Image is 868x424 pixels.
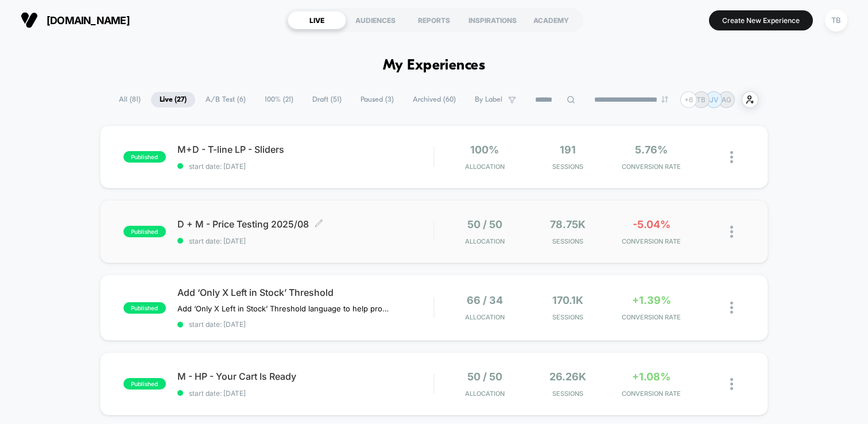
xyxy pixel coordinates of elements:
span: 170.1k [552,294,583,306]
span: D + M - Price Testing 2025/08 [177,218,433,230]
span: 100% ( 21 ) [256,92,302,107]
button: [DOMAIN_NAME] [17,11,133,29]
span: CONVERSION RATE [613,390,690,398]
div: INSPIRATIONS [463,11,522,29]
span: Allocation [465,390,505,398]
button: Create New Experience [709,10,813,30]
img: close [730,302,733,314]
span: +1.39% [632,294,671,306]
span: M+D - T-line LP - Sliders [177,144,433,155]
span: published [123,378,166,390]
span: 5.76% [635,144,668,156]
span: 66 / 34 [467,294,503,306]
div: AUDIENCES [346,11,405,29]
span: start date: [DATE] [177,237,433,245]
div: ACADEMY [522,11,580,29]
span: Sessions [529,390,607,398]
span: Sessions [529,313,607,321]
span: Sessions [529,163,607,171]
span: A/B Test ( 6 ) [197,92,254,107]
h1: My Experiences [383,57,486,74]
img: end [661,96,668,103]
span: By Label [475,95,502,104]
div: LIVE [288,11,346,29]
span: Add ‘Only X Left in Stock’ Threshold language to help promote urgency [177,304,390,313]
span: published [123,302,166,314]
span: Allocation [465,237,505,245]
span: published [123,151,166,163]
p: TB [696,95,706,104]
span: Allocation [465,313,505,321]
span: Live ( 27 ) [151,92,195,107]
img: close [730,226,733,238]
img: close [730,378,733,390]
span: M - HP - Your Cart Is Ready [177,371,433,382]
p: JV [710,95,718,104]
span: start date: [DATE] [177,389,433,398]
p: AG [722,95,731,104]
span: 50 / 50 [467,218,502,230]
div: REPORTS [405,11,463,29]
span: start date: [DATE] [177,162,433,171]
span: 26.26k [549,371,586,383]
span: [DOMAIN_NAME] [46,14,130,26]
span: CONVERSION RATE [613,237,690,245]
span: Allocation [465,163,505,171]
span: Paused ( 3 ) [352,92,402,107]
span: Draft ( 51 ) [304,92,350,107]
button: TB [821,9,851,32]
span: All ( 81 ) [110,92,149,107]
span: -5.04% [633,218,671,230]
span: Add ‘Only X Left in Stock’ Threshold [177,287,433,298]
span: 78.75k [550,218,586,230]
span: Archived ( 60 ) [404,92,464,107]
div: TB [825,9,847,32]
span: CONVERSION RATE [613,313,690,321]
img: Visually logo [21,11,38,29]
span: 100% [470,144,499,156]
span: published [123,226,166,237]
span: start date: [DATE] [177,320,433,329]
span: 50 / 50 [467,371,502,383]
img: close [730,151,733,163]
span: +1.08% [632,371,671,383]
span: 191 [560,144,576,156]
span: Sessions [529,237,607,245]
div: + 6 [680,91,697,108]
span: CONVERSION RATE [613,163,690,171]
